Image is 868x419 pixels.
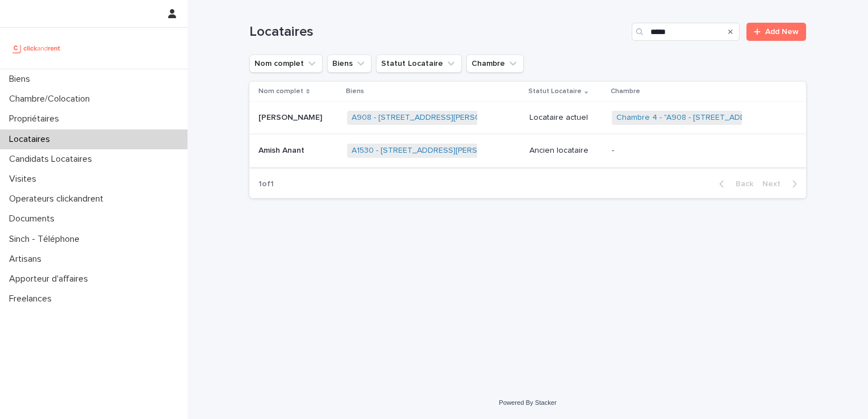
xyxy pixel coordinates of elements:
[758,179,806,189] button: Next
[249,135,806,167] tr: Amish AnantAmish Anant A1530 - [STREET_ADDRESS][PERSON_NAME] Ancien locataire-
[616,113,833,123] a: Chambre 4 - "A908 - [STREET_ADDRESS][PERSON_NAME]"
[5,94,99,104] p: Chambre/Colocation
[249,102,806,135] tr: [PERSON_NAME][PERSON_NAME] A908 - [STREET_ADDRESS][PERSON_NAME] Locataire actuelChambre 4 - "A908...
[710,179,758,189] button: Back
[612,146,754,156] p: -
[765,28,799,36] span: Add New
[258,144,307,156] p: Amish Anant
[9,37,64,60] img: UCB0brd3T0yccxBKYDjQ
[632,23,740,41] input: Search
[529,146,603,156] p: Ancien locataire
[258,111,324,123] p: [PERSON_NAME]
[5,274,97,284] p: Apporteur d'affaires
[352,113,515,123] a: A908 - [STREET_ADDRESS][PERSON_NAME]
[762,180,787,188] span: Next
[466,55,524,73] button: Chambre
[746,23,806,41] a: Add New
[5,134,59,145] p: Locataires
[611,85,640,98] p: Chambre
[5,294,61,304] p: Freelances
[249,170,283,198] p: 1 of 1
[327,55,372,73] button: Biens
[5,194,112,204] p: Operateurs clickandrent
[258,85,303,98] p: Nom complet
[352,146,518,156] a: A1530 - [STREET_ADDRESS][PERSON_NAME]
[5,114,68,124] p: Propriétaires
[346,85,364,98] p: Biens
[528,85,582,98] p: Statut Locataire
[5,234,89,245] p: Sinch - Téléphone
[729,180,753,188] span: Back
[5,74,39,85] p: Biens
[249,55,323,73] button: Nom complet
[529,113,603,123] p: Locataire actuel
[5,154,101,165] p: Candidats Locataires
[5,213,64,224] p: Documents
[5,174,45,185] p: Visites
[376,55,462,73] button: Statut Locataire
[249,24,627,40] h1: Locataires
[499,399,556,406] a: Powered By Stacker
[5,254,51,265] p: Artisans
